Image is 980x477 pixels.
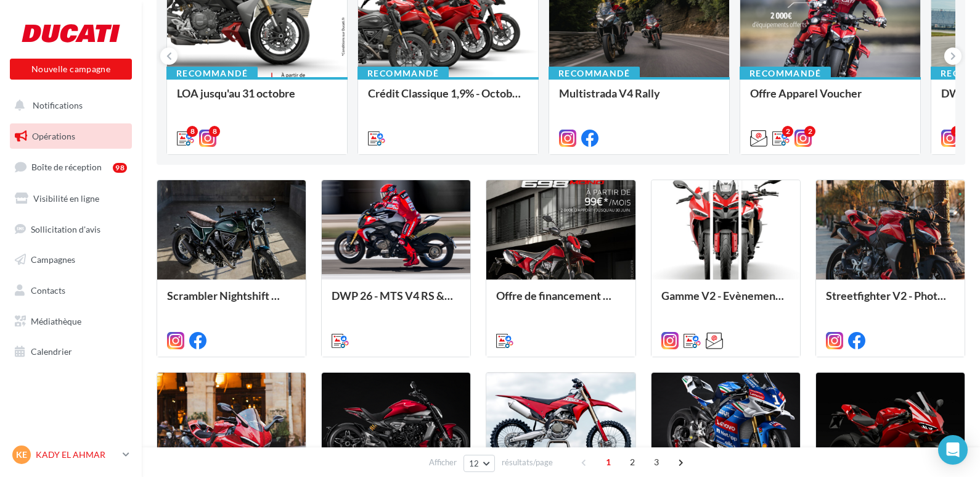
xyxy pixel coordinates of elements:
[502,457,553,468] span: résultats/page
[7,309,134,334] a: Médiathèque
[209,126,220,137] div: 8
[782,126,793,137] div: 2
[463,455,495,472] button: 12
[332,289,460,314] div: DWP 26 - MTS V4 RS & Diavel V4 RS
[10,443,132,467] a: KE KADY EL AHMAR
[33,193,99,204] span: Visibilité en ligne
[187,126,198,137] div: 8
[7,93,129,118] button: Notifications
[938,435,968,465] div: Open Intercom Messenger
[31,316,81,326] span: Médiathèque
[549,67,640,80] div: Recommandé
[7,217,134,243] a: Sollicitation d'avis
[429,457,457,468] span: Afficher
[661,289,790,314] div: Gamme V2 - Evènement en concession
[113,163,127,173] div: 98
[36,449,118,461] p: KADY EL AHMAR
[623,452,642,472] span: 2
[7,123,134,149] a: Opérations
[740,67,831,80] div: Recommandé
[598,452,618,472] span: 1
[951,126,962,137] div: 5
[496,289,625,314] div: Offre de financement Hypermotard 698 Mono
[7,339,134,365] a: Calendrier
[750,87,910,112] div: Offre Apparel Voucher
[31,223,100,234] span: Sollicitation d'avis
[177,87,337,112] div: LOA jusqu'au 31 octobre
[16,449,27,461] span: KE
[647,452,666,472] span: 3
[826,289,955,314] div: Streetfighter V2 - Photos Ville
[166,67,258,80] div: Recommandé
[7,247,134,273] a: Campagnes
[804,126,815,137] div: 2
[559,87,719,112] div: Multistrada V4 Rally
[33,100,83,110] span: Notifications
[167,289,296,314] div: Scrambler Nightshift MY26
[31,162,102,172] span: Boîte de réception
[31,254,75,265] span: Campagnes
[32,131,75,141] span: Opérations
[31,346,72,357] span: Calendrier
[7,186,134,212] a: Visibilité en ligne
[7,278,134,304] a: Contacts
[31,285,65,296] span: Contacts
[10,59,132,80] button: Nouvelle campagne
[368,87,528,112] div: Crédit Classique 1,9% - Octobre 2025
[7,154,134,180] a: Boîte de réception98
[469,458,480,468] span: 12
[357,67,449,80] div: Recommandé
